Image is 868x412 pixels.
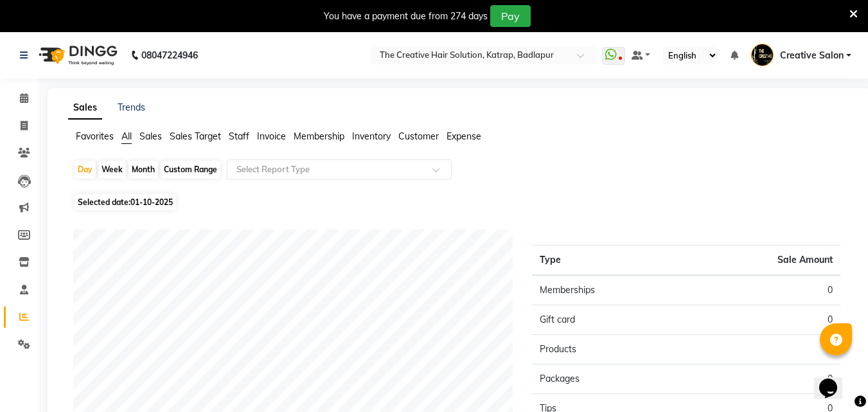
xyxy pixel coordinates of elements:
th: Sale Amount [686,246,840,276]
div: Month [128,161,158,179]
td: Packages [532,364,686,394]
div: Week [98,161,126,179]
img: logo [33,37,121,73]
span: Selected date: [75,194,176,210]
td: 0 [686,275,840,305]
span: Inventory [352,130,391,142]
td: Memberships [532,275,686,305]
a: Sales [68,96,102,120]
span: Favorites [76,130,114,142]
td: 0 [686,364,840,394]
th: Type [532,246,686,276]
span: All [121,130,132,142]
button: Pay [490,5,531,27]
td: 0 [686,335,840,364]
td: Products [532,335,686,364]
td: Gift card [532,305,686,335]
div: You have a payment due from 274 days [324,10,488,23]
span: Membership [294,130,344,142]
span: Customer [398,130,439,142]
td: 0 [686,305,840,335]
span: Sales Target [170,130,221,142]
div: Day [75,161,96,179]
div: Custom Range [161,161,220,179]
img: Creative Salon [751,44,774,66]
span: Invoice [257,130,286,142]
span: 01-10-2025 [130,197,173,207]
span: Sales [139,130,162,142]
a: Trends [118,102,145,113]
span: Staff [229,130,249,142]
b: 08047224946 [141,37,198,73]
span: Creative Salon [780,49,844,62]
span: Expense [447,130,481,142]
iframe: chat widget [814,361,855,399]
